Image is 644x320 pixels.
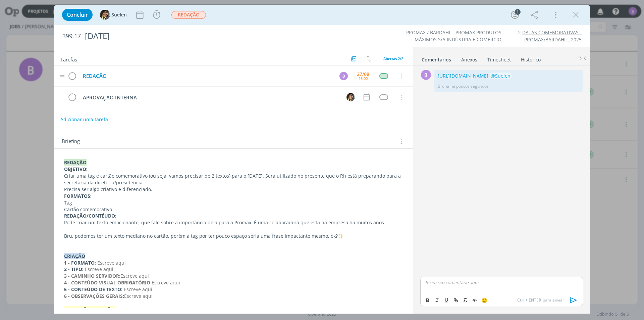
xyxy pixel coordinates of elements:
button: 🙂 [480,296,489,304]
span: há poucos segundos [450,83,489,89]
strong: 1 - FORMATO: [64,260,96,266]
img: drag-icon.svg [60,75,65,77]
button: 1 [509,9,520,20]
span: Concluir [67,12,88,17]
div: [DATE] [82,28,363,44]
a: Comentários [421,53,451,63]
strong: OBJETIVO: [64,166,88,172]
div: Anexos [461,56,477,63]
p: Bru, podemos ter um texto mediano no cartão, porém a tag por ter pouco espaço seria uma frase imp... [64,233,403,239]
div: B [421,70,431,80]
span: Escreve aqui [152,279,180,286]
strong: REDAÇÃO [64,159,87,166]
button: B [338,71,348,81]
a: [URL][DOMAIN_NAME] [438,73,488,79]
img: S [346,93,355,101]
strong: 6 - OBSERVAÇÕES GERAIS: [64,293,124,299]
a: Timesheet [487,53,511,63]
strong: 2 - TIPO: [64,266,84,272]
p: Tag [64,199,403,206]
span: Abertas 2/2 [383,56,403,61]
button: Concluir [62,9,93,21]
span: Tarefas [60,55,77,63]
strong: 3 - CAMINHO SERVIDOR: [64,273,120,279]
span: REDAÇÃO [171,11,206,19]
span: Ctrl + ENTER [517,297,543,303]
span: Escreve aqui [124,286,152,292]
span: Suelen [111,12,127,17]
span: 399.17 [62,33,81,40]
button: REDAÇÃO [171,11,206,19]
strong: 5 - CONTEÚDO DE TEXTO: [64,286,122,292]
span: Escreve aqui [85,266,113,272]
strong: ANIMAÇÃO & EDICÃO [64,306,115,313]
p: Cartão comemorativo [64,206,403,213]
button: SSuelen [100,10,127,20]
strong: CRIAÇÃO [64,253,85,259]
span: Escreve aqui [124,293,153,299]
div: dialog [54,5,590,314]
strong: FORMATOS: [64,193,92,199]
div: REDAÇÃO [80,72,333,80]
strong: 4 - CONTEÚDO VISUAL OBRIGATÓRIO: [64,279,152,286]
button: S [345,92,356,102]
span: para enviar [517,297,564,303]
div: B [339,72,348,80]
a: Histórico [521,53,541,63]
div: 1 [515,9,521,15]
strong: REDAÇÃO/CONTÉUDO: [64,213,116,219]
div: 27/08 [357,72,369,77]
img: arrow-down-up.svg [367,56,371,62]
a: DATAS COMEMORATIVAS - PROMAX/BARDAHL - 2025 [522,29,582,42]
span: Briefing [62,137,80,146]
p: Bruna [438,83,449,89]
span: 🙂 [481,297,488,304]
span: @Suelen [491,73,511,79]
div: APROVAÇÃO INTERNA [80,93,340,102]
div: 15:00 [359,77,368,80]
p: Precisa ser algo criativo e diferenciado. [64,186,403,193]
button: Adicionar uma tarefa [60,113,108,126]
span: Escreve aqui [120,273,149,279]
p: Criar uma tag e cartão comemorativo (ou seja, vamos precisar de 2 textos) para o [DATE]. Será uti... [64,173,403,186]
span: Escreve aqui [97,260,126,266]
a: PROMAX / BARDAHL - PROMAX PRODUTOS MÁXIMOS S/A INDÚSTRIA E COMÉRCIO [406,29,501,42]
img: S [100,10,110,20]
p: Pode criar um texto emocionante, que fale sobre a importância dela para a Promax. É uma colaborad... [64,219,403,226]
